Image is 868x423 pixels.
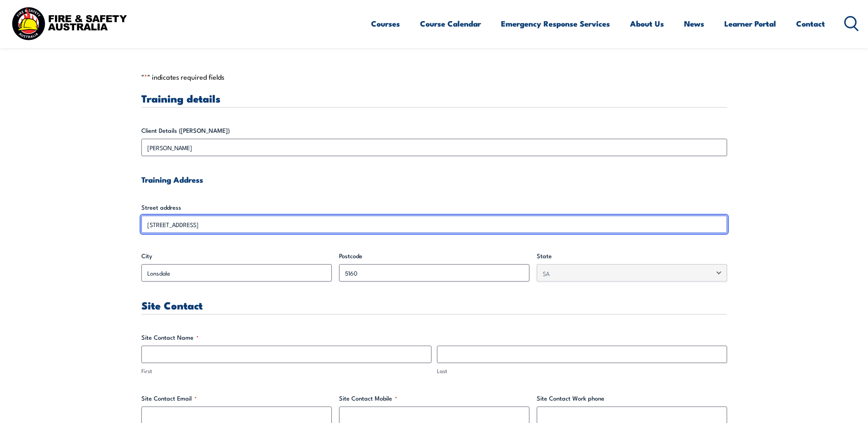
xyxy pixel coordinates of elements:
[141,174,727,184] h4: Training Address
[141,126,727,135] label: Client Details ([PERSON_NAME])
[339,394,529,403] label: Site Contact Mobile
[141,394,332,403] label: Site Contact Email
[141,72,727,81] p: " " indicates required fields
[141,333,199,342] legend: Site Contact Name
[371,11,400,36] a: Courses
[141,300,727,310] h3: Site Contact
[537,394,727,403] label: Site Contact Work phone
[437,367,727,375] label: Last
[796,11,825,36] a: Contact
[339,251,529,260] label: Postcode
[630,11,664,36] a: About Us
[501,11,610,36] a: Emergency Response Services
[141,251,332,260] label: City
[141,203,727,212] label: Street address
[537,251,727,260] label: State
[141,367,431,375] label: First
[684,11,704,36] a: News
[724,11,776,36] a: Learner Portal
[420,11,481,36] a: Course Calendar
[141,93,727,103] h3: Training details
